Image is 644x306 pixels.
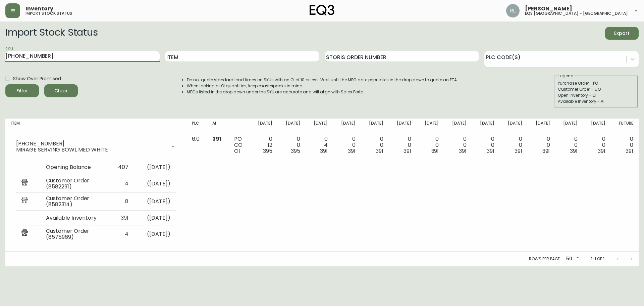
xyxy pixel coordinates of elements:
div: 0 0 [616,136,633,154]
div: PO CO [234,136,245,154]
img: retail_report.svg [21,229,28,237]
p: 1-1 of 1 [591,256,604,262]
span: 395 [291,147,300,155]
div: 50 [563,254,580,265]
span: 391 [515,147,522,155]
div: 0 0 [366,136,383,154]
div: 0 4 [311,136,328,154]
span: 391 [376,147,383,155]
img: logo [310,5,334,15]
th: [DATE] [333,119,361,133]
button: Export [605,27,639,40]
div: Purchase Order - PO [558,80,634,86]
th: Item [5,119,186,133]
span: Show Over Promised [13,75,61,82]
td: 4 [108,175,134,193]
h5: import stock status [25,11,72,15]
li: When looking at OI quantities, keep masterpacks in mind. [187,83,458,89]
img: retail_report.svg [21,197,28,205]
button: Clear [44,84,78,97]
td: ( [DATE] ) [134,193,176,211]
div: [PHONE_NUMBER]MIRAGE SERVING BOWL MED WHITE [11,136,181,158]
span: 391 [626,147,633,155]
th: [DATE] [500,119,528,133]
div: [PHONE_NUMBER] [16,141,166,147]
div: 0 0 [533,136,550,154]
span: Clear [50,87,72,95]
div: Available Inventory - AI [558,98,634,104]
th: [DATE] [444,119,472,133]
td: Customer Order (8582291) [41,175,108,193]
th: [DATE] [389,119,417,133]
button: Filter [5,84,39,97]
td: ( [DATE] ) [134,175,176,193]
th: [DATE] [306,119,333,133]
th: PLC [186,119,207,133]
div: 0 0 [394,136,411,154]
legend: Legend [558,73,574,79]
td: 8 [108,193,134,211]
td: 407 [108,160,134,175]
span: 391 [212,135,221,143]
th: [DATE] [472,119,500,133]
span: 391 [459,147,467,155]
span: 391 [598,147,605,155]
td: ( [DATE] ) [134,225,176,243]
img: 91cc3602ba8cb70ae1ccf1ad2913f397 [506,4,520,17]
th: AI [207,119,229,133]
div: MIRAGE SERVING BOWL MED WHITE [16,147,166,153]
span: Inventory [25,6,53,11]
td: Customer Order (8582314) [41,193,108,211]
span: 391 [348,147,356,155]
span: 391 [487,147,494,155]
th: [DATE] [528,119,555,133]
td: Available Inventory [41,211,108,225]
td: ( [DATE] ) [134,160,176,175]
td: 4 [108,225,134,243]
th: Future [611,119,639,133]
div: 0 0 [560,136,578,154]
div: 0 0 [449,136,467,154]
li: Do not quote standard lead times on SKUs with an OI of 10 or less. Wait until the MFG date popula... [187,77,458,83]
span: 391 [570,147,578,155]
span: [PERSON_NAME] [525,6,572,11]
span: Export [610,29,633,38]
div: Customer Order - CO [558,86,634,92]
li: MFGs listed in the drop down under the SKU are accurate and will align with Sales Portal. [187,89,458,95]
th: [DATE] [555,119,583,133]
div: 0 0 [422,136,439,154]
span: 391 [320,147,328,155]
td: 391 [108,211,134,225]
th: [DATE] [250,119,278,133]
div: 0 0 [283,136,300,154]
div: Filter [16,87,28,95]
td: 6.0 [186,133,207,252]
p: Rows per page: [529,256,561,262]
h2: Import Stock Status [5,27,98,40]
span: 391 [542,147,550,155]
th: [DATE] [417,119,444,133]
h5: eq3 [GEOGRAPHIC_DATA] - [GEOGRAPHIC_DATA] [525,11,628,15]
div: 0 12 [255,136,272,154]
div: 0 0 [338,136,356,154]
th: [DATE] [361,119,389,133]
div: 0 0 [505,136,522,154]
div: 0 0 [477,136,494,154]
th: [DATE] [583,119,611,133]
td: Customer Order (8575969) [41,225,108,243]
td: Opening Balance [41,160,108,175]
td: ( [DATE] ) [134,211,176,225]
span: 391 [431,147,439,155]
span: 391 [404,147,411,155]
span: OI [234,147,240,155]
img: retail_report.svg [21,179,28,187]
div: Open Inventory - OI [558,92,634,98]
div: 0 0 [588,136,605,154]
span: 395 [263,147,272,155]
th: [DATE] [278,119,306,133]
